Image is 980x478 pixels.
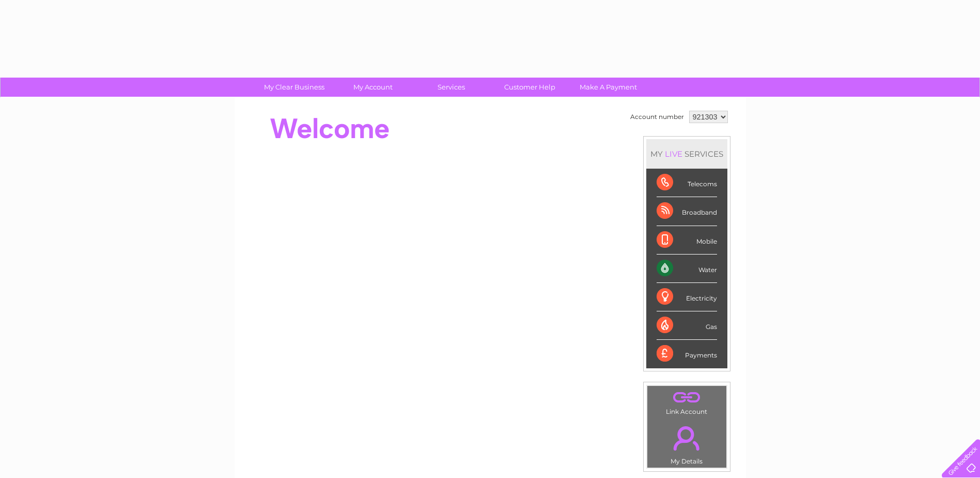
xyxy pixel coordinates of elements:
[657,255,717,283] div: Water
[566,78,651,97] a: Make A Payment
[657,226,717,255] div: Mobile
[650,389,724,407] a: .
[647,385,727,418] td: Link Account
[663,149,685,159] div: LIVE
[330,78,415,97] a: My Account
[650,420,724,456] a: .
[409,78,494,97] a: Services
[657,311,717,340] div: Gas
[647,417,727,468] td: My Details
[628,108,687,126] td: Account number
[252,78,337,97] a: My Clear Business
[487,78,572,97] a: Customer Help
[657,197,717,226] div: Broadband
[657,340,717,368] div: Payments
[657,283,717,311] div: Electricity
[646,139,727,169] div: MY SERVICES
[657,169,717,197] div: Telecoms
